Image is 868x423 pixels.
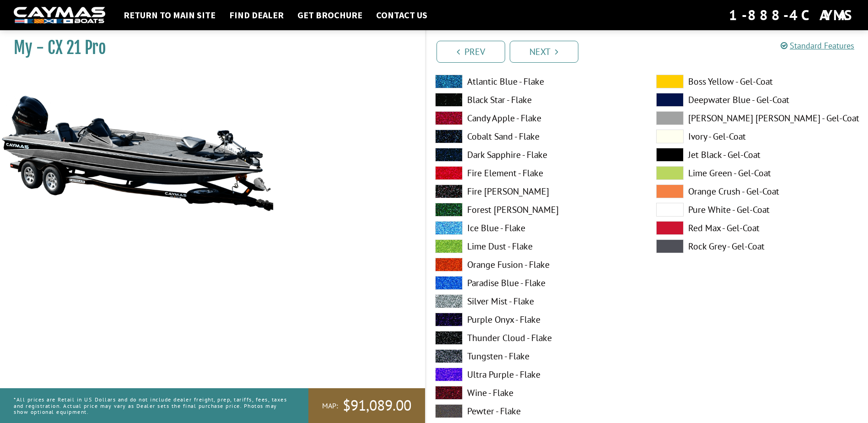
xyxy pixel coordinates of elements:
[435,386,638,400] label: Wine - Flake
[435,148,638,162] label: Dark Sapphire - Flake
[343,396,411,415] span: $91,089.00
[656,166,859,180] label: Lime Green - Gel-Coat
[435,111,638,125] label: Candy Apple - Flake
[322,401,338,411] span: MAP:
[656,148,859,162] label: Jet Black - Gel-Coat
[435,75,638,88] label: Atlantic Blue - Flake
[656,203,859,217] label: Pure White - Gel-Coat
[14,7,105,24] img: white-logo-c9c8dbefe5ff5ceceb0f0178aa75bf4bb51f6bca0971e226c86eb53dfe498488.png
[435,166,638,180] label: Fire Element - Flake
[435,276,638,290] label: Paradise Blue - Flake
[308,388,425,423] a: MAP:$91,089.00
[656,75,859,88] label: Boss Yellow - Gel-Coat
[435,239,638,253] label: Lime Dust - Flake
[14,392,288,419] p: *All prices are Retail in US Dollars and do not include dealer freight, prep, tariffs, fees, taxe...
[435,368,638,381] label: Ultra Purple - Flake
[656,221,859,235] label: Red Max - Gel-Coat
[437,41,505,63] a: Prev
[435,203,638,217] label: Forest [PERSON_NAME]
[656,184,859,198] label: Orange Crush - Gel-Coat
[119,9,220,21] a: Return to main site
[435,349,638,363] label: Tungsten - Flake
[656,93,859,107] label: Deepwater Blue - Gel-Coat
[435,93,638,107] label: Black Star - Flake
[435,184,638,198] label: Fire [PERSON_NAME]
[729,5,854,25] div: 1-888-4CAYMAS
[372,9,432,21] a: Contact Us
[435,331,638,345] label: Thunder Cloud - Flake
[225,9,288,21] a: Find Dealer
[435,404,638,418] label: Pewter - Flake
[293,9,367,21] a: Get Brochure
[656,130,859,143] label: Ivory - Gel-Coat
[435,313,638,326] label: Purple Onyx - Flake
[14,38,402,58] h1: My - CX 21 Pro
[435,221,638,235] label: Ice Blue - Flake
[656,239,859,253] label: Rock Grey - Gel-Coat
[510,41,578,63] a: Next
[435,294,638,308] label: Silver Mist - Flake
[781,40,854,51] a: Standard Features
[435,130,638,143] label: Cobalt Sand - Flake
[435,258,638,271] label: Orange Fusion - Flake
[656,111,859,125] label: [PERSON_NAME] [PERSON_NAME] - Gel-Coat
